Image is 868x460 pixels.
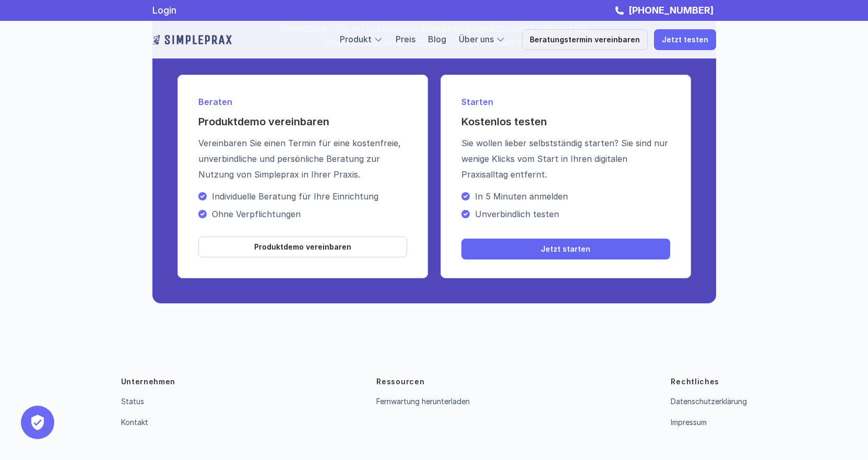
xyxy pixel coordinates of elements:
[121,376,176,387] p: Unternehmen
[671,418,707,427] a: Impressum
[530,36,640,44] p: Beratungstermin vereinbaren
[671,376,719,387] p: Rechtliches
[475,209,670,219] p: Unverbindlich testen
[396,34,415,44] a: Preis
[340,34,372,44] a: Produkt
[671,397,747,406] a: Datenschutzerklärung
[121,418,148,427] a: Kontakt
[662,36,708,44] p: Jetzt testen
[198,237,407,257] a: Produktdemo vereinbaren
[522,29,648,50] a: Beratungstermin vereinbaren
[475,191,670,202] p: In 5 Minuten anmelden
[654,29,716,50] a: Jetzt testen
[254,243,351,252] p: Produktdemo vereinbaren
[461,135,670,182] p: Sie wollen lieber selbstständig starten? Sie sind nur wenige Klicks vom Start in Ihren digitalen ...
[541,245,590,254] p: Jetzt starten
[628,5,714,16] strong: [PHONE_NUMBER]
[212,191,407,202] p: Individuelle Beratung für Ihre Einrichtung
[212,209,407,219] p: Ohne Verpflichtungen
[626,5,716,16] a: [PHONE_NUMBER]
[461,239,670,260] a: Jetzt starten
[198,114,407,129] h4: Produktdemo vereinbaren
[461,96,670,108] p: Starten
[461,114,670,129] h4: Kostenlos testen
[459,34,494,44] a: Über uns
[198,135,407,182] p: Vereinbaren Sie einen Termin für eine kostenfreie, unverbindliche und persönliche Beratung zur Nu...
[376,397,470,406] a: Fernwartung herunterladen
[198,96,407,108] p: Beraten
[376,376,424,387] p: Ressourcen
[121,397,144,406] a: Status
[152,5,176,16] a: Login
[428,34,446,44] a: Blog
